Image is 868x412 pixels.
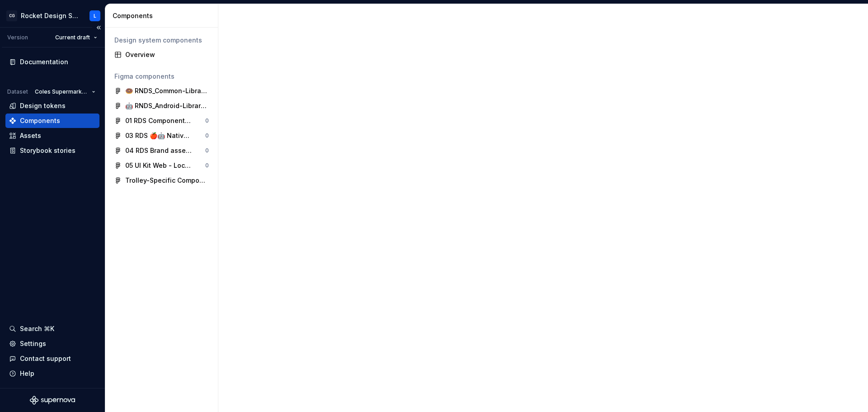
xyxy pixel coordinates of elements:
[111,84,212,98] a: 🍩 RNDS_Common-Library - Archive
[5,322,99,336] button: Search ⌘K
[125,50,209,59] div: Overview
[20,146,75,155] div: Storybook stories
[111,47,212,62] a: Overview
[125,161,193,170] div: 05 UI Kit Web - Localisation, slot-selection, trolley & checkout
[125,86,209,95] div: 🍩 RNDS_Common-Library - Archive
[111,173,212,188] a: Trolley-Specific Components (Copy)
[20,324,54,333] div: Search ⌘K
[20,354,71,363] div: Contact support
[5,351,99,366] button: Contact support
[35,88,88,95] span: Coles Supermarkets
[111,99,212,113] a: 🤖 RNDS_Android-Library (Deprecated)
[5,55,99,69] a: Documentation
[205,132,209,139] div: 0
[205,147,209,154] div: 0
[6,10,17,21] div: CG
[205,117,209,124] div: 0
[125,101,209,110] div: 🤖 RNDS_Android-Library (Deprecated)
[114,72,209,81] div: Figma components
[111,158,212,173] a: 05 UI Kit Web - Localisation, slot-selection, trolley & checkout0
[20,101,66,110] div: Design tokens
[92,21,105,34] button: Collapse sidebar
[113,11,214,20] div: Components
[20,369,34,378] div: Help
[5,114,99,128] a: Components
[51,31,101,44] button: Current draft
[125,146,193,155] div: 04 RDS Brand assets - Coles
[125,116,193,125] div: 01 RDS Components - Coles
[20,57,68,66] div: Documentation
[111,143,212,158] a: 04 RDS Brand assets - Coles0
[2,6,103,25] button: CGRocket Design SystemL
[20,131,41,140] div: Assets
[5,99,99,113] a: Design tokens
[7,34,28,41] div: Version
[94,12,96,19] div: L
[5,143,99,158] a: Storybook stories
[114,36,209,45] div: Design system components
[125,176,209,185] div: Trolley-Specific Components (Copy)
[20,339,46,348] div: Settings
[111,128,212,143] a: 03 RDS 🍎🤖 Native Library0
[5,366,99,381] button: Help
[111,114,212,128] a: 01 RDS Components - Coles0
[205,162,209,169] div: 0
[5,336,99,351] a: Settings
[5,128,99,143] a: Assets
[30,396,75,405] svg: Supernova Logo
[31,85,99,98] button: Coles Supermarkets
[21,11,79,20] div: Rocket Design System
[7,88,28,95] div: Dataset
[20,116,60,125] div: Components
[55,34,90,41] span: Current draft
[125,131,193,140] div: 03 RDS 🍎🤖 Native Library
